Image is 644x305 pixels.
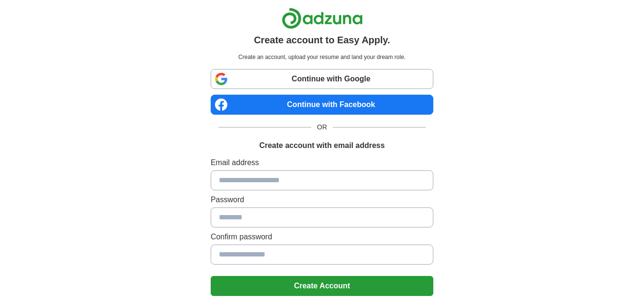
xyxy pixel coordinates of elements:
[259,140,385,151] h1: Create account with email address
[213,53,431,61] p: Create an account, upload your resume and land your dream role.
[282,8,363,29] img: Adzuna logo
[254,33,390,47] h1: Create account to Easy Apply.
[211,276,433,296] button: Create Account
[211,231,433,243] label: Confirm password
[211,157,433,168] label: Email address
[311,122,333,132] span: OR
[211,194,433,206] label: Password
[211,69,433,89] a: Continue with Google
[211,95,433,115] a: Continue with Facebook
